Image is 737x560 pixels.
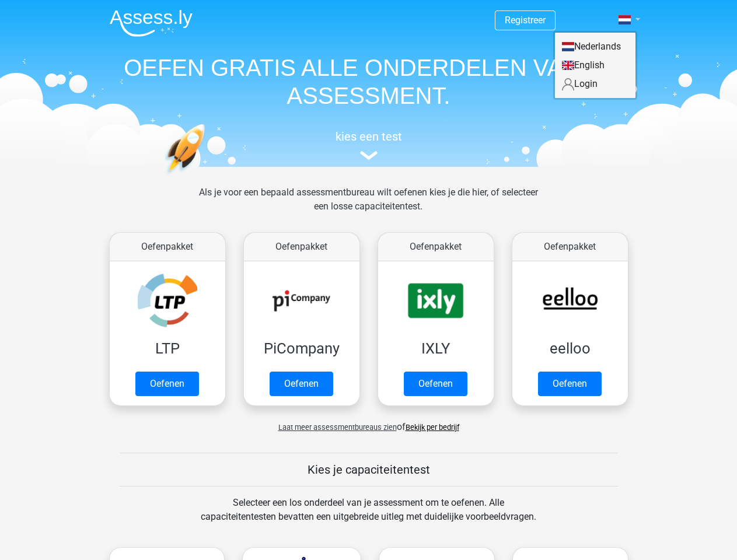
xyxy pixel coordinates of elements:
div: Selecteer een los onderdeel van je assessment om te oefenen. Alle capaciteitentesten bevatten een... [190,496,547,538]
img: Assessly [110,9,193,37]
a: kies een test [100,129,637,160]
a: Oefenen [135,372,199,396]
a: English [555,56,635,75]
h1: OEFEN GRATIS ALLE ONDERDELEN VAN JE ASSESSMENT. [100,54,637,110]
a: Oefenen [538,372,602,396]
h5: kies een test [100,129,637,143]
img: oefenen [165,124,250,229]
img: assessment [360,151,378,160]
a: Registreer [505,15,546,26]
a: Nederlands [555,37,635,56]
h5: Kies je capaciteitentest [120,463,618,477]
div: of [100,411,637,434]
div: Als je voor een bepaald assessmentbureau wilt oefenen kies je die hier, of selecteer een losse ca... [190,185,547,228]
a: Bekijk per bedrijf [406,423,459,432]
span: Laat meer assessmentbureaus zien [278,423,397,432]
a: Oefenen [404,372,467,396]
a: Login [555,75,635,93]
a: Oefenen [270,372,333,396]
